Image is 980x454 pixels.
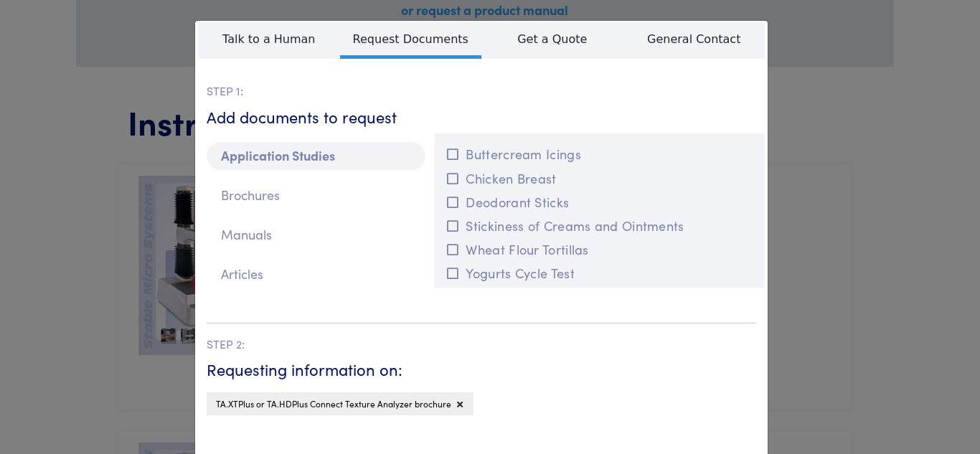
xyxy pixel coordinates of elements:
p: STEP 1: [207,82,756,100]
p: Application Studies [207,142,425,170]
span: Get a Quote [481,22,623,55]
button: Yogurts Cycle Test [443,261,756,285]
button: Stickiness of Creams and Ointments [443,214,756,237]
button: Deodorant Sticks [443,190,756,214]
h6: Add documents to request [207,106,756,128]
span: Talk to a Human [198,22,340,55]
p: STEP 2: [207,335,756,354]
p: Manuals [207,221,425,249]
p: Articles [207,260,425,288]
button: Wheat Flour Tortillas [443,237,756,261]
h6: Requesting information on: [207,359,756,381]
button: Chicken Breast [443,166,756,190]
button: Toothpaste - Tarter Control Gel [443,285,756,309]
span: TA.XTPlus or TA.HDPlus Connect Texture Analyzer brochure [216,397,451,410]
span: Request Documents [340,22,482,59]
button: Buttercream Icings [443,142,756,166]
p: Brochures [207,181,425,209]
span: General Contact [623,22,765,55]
